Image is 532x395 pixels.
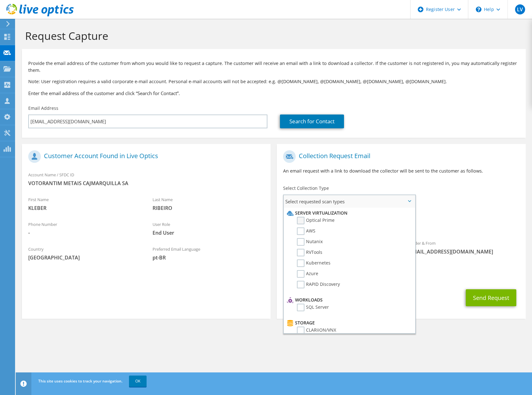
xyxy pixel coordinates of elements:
[28,254,140,261] span: [GEOGRAPHIC_DATA]
[285,209,412,217] li: Server Virtualization
[401,237,526,258] div: Sender & From
[22,218,146,239] div: Phone Number
[38,378,122,384] span: This site uses cookies to track your navigation.
[28,90,519,97] h3: Enter the email address of the customer and click “Search for Contact”.
[277,261,525,283] div: CC & Reply To
[515,4,525,14] span: LV
[280,115,344,128] a: Search for Contact
[297,327,336,334] label: CLARiiON/VNX
[22,193,146,215] div: First Name
[146,218,271,239] div: User Role
[285,296,412,304] li: Workloads
[146,193,271,215] div: Last Name
[408,248,519,255] span: [EMAIL_ADDRESS][DOMAIN_NAME]
[153,205,264,211] span: RIBEIRO
[476,7,481,12] svg: \n
[284,195,415,208] span: Select requested scan types
[297,270,318,278] label: Azure
[28,229,140,236] span: -
[466,289,516,306] button: Send Request
[22,168,271,190] div: Account Name / SFDC ID
[153,254,264,261] span: pt-BR
[22,243,146,264] div: Country
[28,150,261,163] h1: Customer Account Found in Live Optics
[297,249,322,256] label: RVTools
[28,205,140,211] span: KLEBER
[153,229,264,236] span: End User
[285,319,412,327] li: Storage
[146,243,271,264] div: Preferred Email Language
[297,238,323,246] label: Nutanix
[28,180,264,187] span: VOTORANTIM METAIS CAJMARQUILLA SA
[283,168,519,174] p: An email request with a link to download the collector will be sent to the customer as follows.
[277,237,401,258] div: To
[283,185,329,191] label: Select Collection Type
[28,105,58,111] label: Email Address
[28,60,519,74] p: Provide the email address of the customer from whom you would like to request a capture. The cust...
[297,217,335,224] label: Optical Prime
[25,29,519,42] h1: Request Capture
[129,376,147,387] a: OK
[283,150,516,163] h1: Collection Request Email
[297,304,329,311] label: SQL Server
[297,259,330,267] label: Kubernetes
[277,210,525,233] div: Requested Collections
[297,281,340,288] label: RAPID Discovery
[297,227,315,235] label: AWS
[28,78,519,85] p: Note: User registration requires a valid corporate e-mail account. Personal e-mail accounts will ...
